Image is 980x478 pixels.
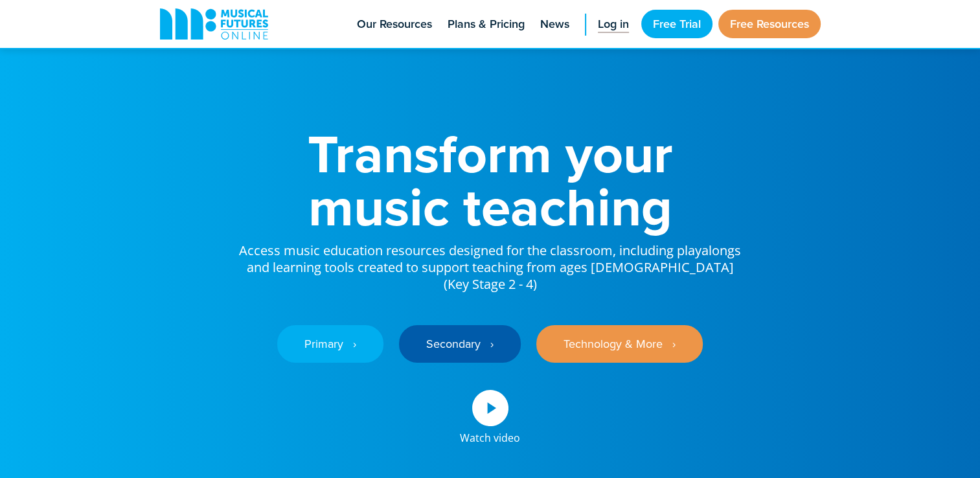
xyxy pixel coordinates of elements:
[641,10,712,38] a: Free Trial
[238,127,743,233] h1: Transform your music teaching
[718,10,821,38] a: Free Resources
[357,16,432,33] span: Our Resources
[536,325,703,363] a: Technology & More ‎‏‏‎ ‎ ›
[238,233,743,293] p: Access music education resources designed for the classroom, including playalongs and learning to...
[448,16,525,33] span: Plans & Pricing
[460,426,520,443] div: Watch video
[277,325,383,363] a: Primary ‎‏‏‎ ‎ ›
[399,325,521,363] a: Secondary ‎‏‏‎ ‎ ›
[540,16,569,33] span: News
[598,16,629,33] span: Log in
